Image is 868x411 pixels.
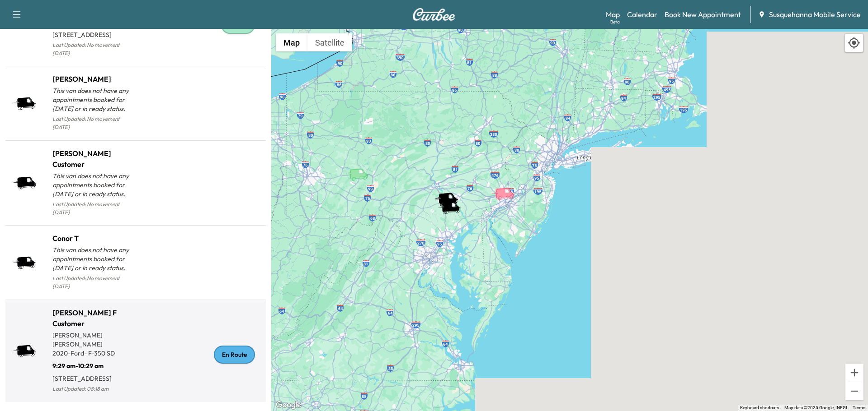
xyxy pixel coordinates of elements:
[52,39,136,59] p: Last Updated: No movement [DATE]
[52,272,136,292] p: Last Updated: No movement [DATE]
[52,74,136,84] h1: [PERSON_NAME]
[52,349,136,358] p: 2020 - Ford - F-350 SD
[52,199,136,218] p: Last Updated: No movement [DATE]
[769,9,861,20] span: Susquehanna Mobile Service
[274,399,303,411] a: Open this area in Google Maps (opens a new window)
[491,178,523,194] gmp-advanced-marker: Ramon O
[438,192,469,208] gmp-advanced-marker: Bridgett F Customer
[52,370,136,383] p: [STREET_ADDRESS]
[52,171,136,199] p: This van does not have any appointments booked for [DATE] or in ready status.
[740,405,779,411] button: Keyboard shortcuts
[307,33,352,51] button: Show satellite imagery
[274,399,303,411] img: Google
[52,27,136,39] p: [STREET_ADDRESS]
[665,9,741,20] a: Book New Appointment
[345,158,377,174] gmp-advanced-marker: Jeff B
[844,33,863,52] div: Recenter map
[412,8,456,21] img: Curbee Logo
[214,346,255,364] div: En Route
[276,33,307,51] button: Show street map
[52,331,136,349] p: [PERSON_NAME] [PERSON_NAME]
[845,364,863,382] button: Zoom in
[845,382,863,400] button: Zoom out
[52,233,136,244] h1: Conor T
[610,18,620,25] div: Beta
[52,383,136,395] p: Last Updated: 08:18 am
[784,405,847,410] span: Map data ©2025 Google, INEGI
[606,9,620,20] a: MapBeta
[627,9,657,20] a: Calendar
[853,405,865,410] a: Terms (opens in new tab)
[52,86,136,113] p: This van does not have any appointments booked for [DATE] or in ready status.
[52,148,136,170] h1: [PERSON_NAME] Customer
[52,358,136,370] p: 9:29 am - 10:29 am
[52,307,136,329] h1: [PERSON_NAME] F Customer
[52,245,136,272] p: This van does not have any appointments booked for [DATE] or in ready status.
[52,113,136,133] p: Last Updated: No movement [DATE]
[434,183,466,199] gmp-advanced-marker: Conor T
